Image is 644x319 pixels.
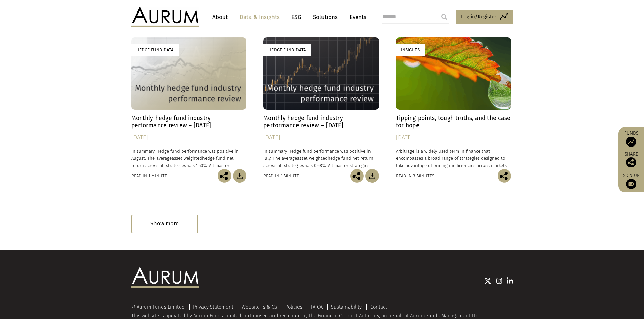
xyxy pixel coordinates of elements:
[131,304,188,310] div: © Aurum Funds Limited
[131,148,247,169] p: In summary Hedge fund performance was positive in August. The average hedge fund net return acros...
[622,130,641,147] a: Funds
[263,115,379,129] h4: Monthly hedge fund industry performance review – [DATE]
[498,169,511,183] img: Share this post
[396,148,511,169] p: Arbitrage is a widely used term in finance that encompasses a broad range of strategies designed ...
[456,10,513,24] a: Log in/Register
[172,156,202,161] span: asset-weighted
[484,277,491,284] img: Twitter icon
[311,304,323,310] a: FATCA
[242,304,277,310] a: Website Ts & Cs
[396,37,511,169] a: Insights Tipping points, tough truths, and the case for hope [DATE] Arbitrage is a widely used te...
[263,148,379,169] p: In summary Hedge fund performance was positive in July. The average hedge fund net return across ...
[350,169,364,183] img: Share this post
[131,172,167,180] div: Read in 1 minute
[193,304,233,310] a: Privacy Statement
[288,11,305,23] a: ESG
[131,7,199,27] img: Aurum
[209,11,231,23] a: About
[218,169,231,183] img: Share this post
[507,277,513,284] img: Linkedin icon
[233,169,246,183] img: Download Article
[370,304,387,310] a: Contact
[131,115,247,129] h4: Monthly hedge fund industry performance review – [DATE]
[131,44,179,55] div: Hedge Fund Data
[131,215,198,233] div: Show more
[626,137,636,147] img: Access Funds
[396,115,511,129] h4: Tipping points, tough truths, and the case for hope
[131,267,199,287] img: Aurum Logo
[263,172,299,180] div: Read in 1 minute
[131,133,247,142] div: [DATE]
[437,10,451,24] input: Submit
[461,12,496,21] span: Log in/Register
[263,37,379,169] a: Hedge Fund Data Monthly hedge fund industry performance review – [DATE] [DATE] In summary Hedge f...
[310,11,341,23] a: Solutions
[396,133,511,142] div: [DATE]
[297,156,328,161] span: asset-weighted
[626,179,636,189] img: Sign up to our newsletter
[396,44,425,55] div: Insights
[131,37,247,169] a: Hedge Fund Data Monthly hedge fund industry performance review – [DATE] [DATE] In summary Hedge f...
[622,172,641,189] a: Sign up
[365,169,379,183] img: Download Article
[346,11,366,23] a: Events
[626,157,636,167] img: Share this post
[236,11,283,23] a: Data & Insights
[396,172,434,180] div: Read in 3 minutes
[496,277,502,284] img: Instagram icon
[622,152,641,167] div: Share
[263,44,311,55] div: Hedge Fund Data
[331,304,362,310] a: Sustainability
[263,133,379,142] div: [DATE]
[285,304,302,310] a: Policies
